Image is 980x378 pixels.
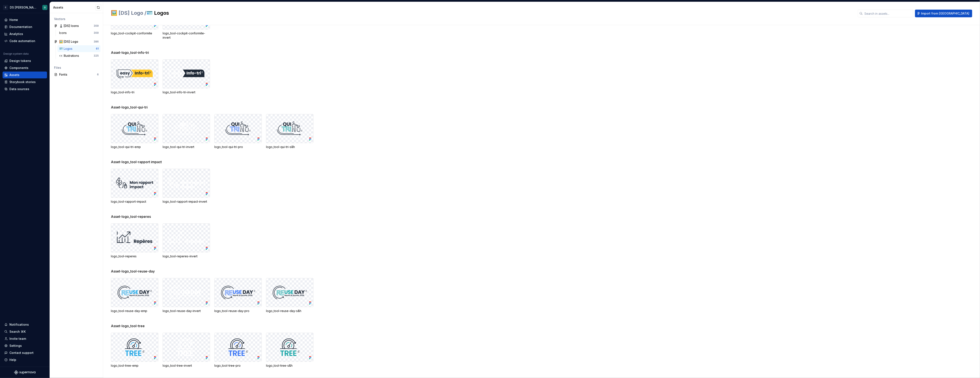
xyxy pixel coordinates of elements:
div: Documentation [9,25,32,29]
a: Icons309 [57,29,100,36]
span: Asset-logo_tool-tree [111,323,145,328]
div: 6 [97,73,99,76]
div: Settings [9,344,22,348]
div: 325 [94,54,99,57]
div: Files [54,66,99,70]
div: Notifications [9,322,29,327]
div: logo_tool-reuse-day-emp [111,309,158,313]
div: Components [9,66,28,70]
div: logo_tool-qui-tri-pro [214,145,262,149]
div: Fonts [59,72,97,77]
div: logo_tool-reperes [111,254,158,258]
a: Components [3,64,47,71]
a: Storybook stories [3,79,47,85]
a: Assets [3,72,47,78]
a: Code automation [3,38,47,44]
div: logo_tool-reuse-day-s&h [266,309,313,313]
div: Search ⌘K [9,330,26,334]
button: Contact support [3,349,47,356]
span: Asset-logo_tool-reperes [111,214,151,219]
div: Design tokens [9,59,31,63]
a: Design tokens [3,57,47,64]
div: Code automation [9,39,35,43]
div: logo_tool-reuse-day-invert [163,309,210,313]
div: Contact support [9,351,34,355]
a: Home [3,16,47,23]
div: logo_tool-tree-pro [214,363,262,368]
div: logo_tool-reuse-day-pro [214,309,262,313]
a: 👀 Illustrations325 [57,52,100,59]
a: 🖼️ [DS] Logo386 [52,38,100,45]
div: Home [9,18,18,22]
button: Import from [GEOGRAPHIC_DATA] [915,10,972,17]
div: Assets [53,5,95,10]
div: O [44,6,46,9]
a: Documentation [3,23,47,30]
div: 61 [96,47,99,50]
div: logo_tool-qui-tri-emp [111,145,158,149]
a: Analytics [3,31,47,37]
div: ♟️ [DS] Icons [59,24,79,28]
div: logo_tool-rapport-impact [111,199,158,204]
div: Storybook stories [9,80,36,84]
h2: 🪪 Logos [111,10,853,16]
span: 🖼️ [DS] Logo / [111,10,146,16]
div: 🖼️ [DS] Logo [59,40,78,44]
button: CDS [PERSON_NAME]O [1,3,49,12]
button: Search ⌘K [3,328,47,335]
div: 309 [94,31,99,35]
div: logo_tool-info-tri [111,90,158,94]
div: Help [9,358,16,362]
div: Design system data [3,52,29,56]
div: Analytics [9,32,23,36]
div: logo_tool-tree-s&h [266,363,313,368]
a: Settings [3,342,47,349]
div: C [3,5,8,10]
div: Vectors [54,17,99,21]
div: 309 [94,24,99,28]
a: Data sources [3,86,47,92]
svg: Supernova Logo [14,370,35,375]
div: 🪪 Logos [59,47,74,51]
div: Data sources [9,87,29,91]
div: 👀 Illustrations [59,54,81,58]
div: logo_tool-tree-invert [163,363,210,368]
div: Assets [9,73,19,77]
span: Asset-logo_tool-reuse-day [111,269,155,274]
div: logo_tool-cockpit-conformite [111,31,158,35]
a: ♟️ [DS] Icons309 [52,22,100,29]
div: logo_tool-rapport-impact-invert [163,199,210,204]
div: Invite team [9,337,26,341]
div: logo_tool-qui-tri-invert [163,145,210,149]
a: 🪪 Logos61 [57,45,100,52]
span: Asset-logo_tool-qui-tri [111,105,148,110]
span: Import from [GEOGRAPHIC_DATA] [921,11,970,16]
a: Fonts6 [52,71,100,78]
a: Invite team [3,335,47,342]
div: Icons [59,31,68,35]
div: logo_tool-reperes-invert [163,254,210,258]
div: DS [PERSON_NAME] [10,5,37,10]
button: Notifications [3,321,47,328]
span: Asset-logo_tool-info-tri [111,50,149,55]
div: logo_tool-cockpit-conformite-invert [163,31,210,40]
div: logo_tool-tree-emp [111,363,158,368]
button: Help [3,356,47,363]
div: logo_tool-qui-tri-s&h [266,145,313,149]
div: 386 [94,40,99,43]
div: logo_tool-info-tri-invert [163,90,210,94]
span: Asset-logo_tool-rapport impact [111,159,162,164]
input: Search in assets... [863,10,913,17]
